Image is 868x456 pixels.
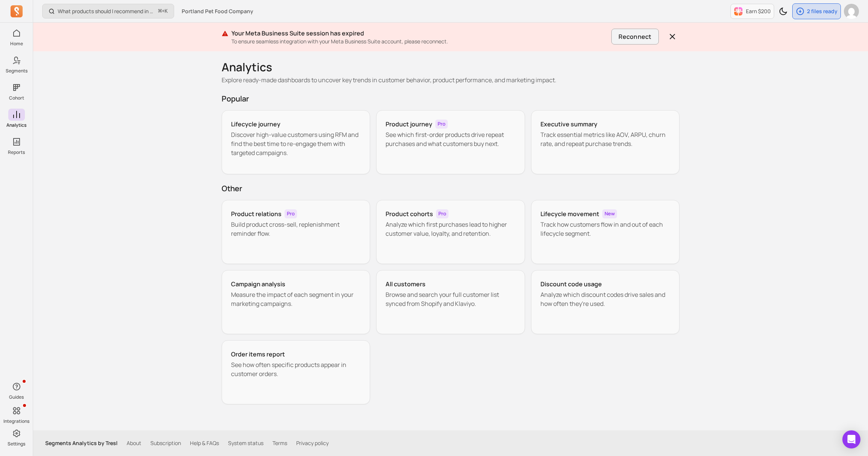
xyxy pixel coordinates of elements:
[531,270,680,334] a: Discount code usageAnalyze which discount codes drive sales and how often they're used.
[10,41,23,47] p: Home
[9,394,24,400] p: Guides
[231,29,609,38] p: Your Meta Business Suite session has expired
[231,350,285,359] h3: Order items report
[8,149,25,155] p: Reports
[9,95,24,101] p: Cohort
[611,29,658,45] button: Reconnect
[386,120,432,129] h3: Product journey
[231,130,361,157] p: Discover high-value customers using RFM and find the best time to re-engage them with targeted ca...
[42,4,174,18] button: What products should I recommend in my email campaigns?⌘+K
[228,439,263,447] a: System status
[222,110,370,174] a: Lifecycle journeyDiscover high-value customers using RFM and find the best time to re-engage them...
[222,200,370,264] a: Product relationsProBuild product cross-sell, replenishment reminder flow.
[376,270,525,334] a: All customersBrowse and search your full customer list synced from Shopify and Klaviyo.
[190,439,219,447] a: Help & FAQs
[285,209,297,218] span: Pro
[231,38,609,45] p: To ensure seamless integration with your Meta Business Suite account, please reconnect.
[776,4,791,19] button: Toggle dark mode
[296,439,329,447] a: Privacy policy
[127,439,141,447] a: About
[386,220,516,238] p: Analyze which first purchases lead to higher customer value, loyalty, and retention.
[177,5,258,18] button: Portland Pet Food Company
[231,120,280,129] h3: Lifecycle journey
[386,130,516,148] p: See which first-order products drive repeat purchases and what customers buy next.
[231,220,361,238] p: Build product cross-sell, replenishment reminder flow.
[222,94,680,104] h2: Popular
[231,360,361,378] p: See how often specific products appear in customer orders.
[730,4,774,19] button: Earn $200
[844,4,859,19] img: avatar
[165,8,168,14] kbd: K
[222,183,680,194] h2: Other
[386,279,426,289] h3: All customers
[231,290,361,308] p: Measure the impact of each segment in your marketing campaigns.
[540,120,597,129] h3: Executive summary
[182,8,253,15] span: Portland Pet Food Company
[231,279,285,289] h3: Campaign analysis
[435,120,448,129] span: Pro
[231,209,282,218] h3: Product relations
[8,441,25,447] p: Settings
[807,8,837,15] p: 2 files ready
[45,439,118,447] p: Segments Analytics by Tresl
[540,290,671,308] p: Analyze which discount codes drive sales and how often they're used.
[222,75,680,84] p: Explore ready-made dashboards to uncover key trends in customer behavior, product performance, an...
[531,200,680,264] a: Lifecycle movementNewTrack how customers flow in and out of each lifecycle segment.
[150,439,181,447] a: Subscription
[746,8,771,15] p: Earn $200
[158,7,162,16] kbd: ⌘
[540,130,671,148] p: Track essential metrics like AOV, ARPU, churn rate, and repeat purchase trends.
[272,439,287,447] a: Terms
[531,110,680,174] a: Executive summaryTrack essential metrics like AOV, ARPU, churn rate, and repeat purchase trends.
[602,209,617,218] span: New
[222,270,370,334] a: Campaign analysisMeasure the impact of each segment in your marketing campaigns.
[436,209,449,218] span: Pro
[222,60,680,74] h1: Analytics
[386,290,516,308] p: Browse and search your full customer list synced from Shopify and Klaviyo.
[376,110,525,174] a: Product journeyProSee which first-order products drive repeat purchases and what customers buy next.
[58,8,155,15] p: What products should I recommend in my email campaigns?
[6,68,28,74] p: Segments
[842,430,860,448] div: Open Intercom Messenger
[540,279,602,289] h3: Discount code usage
[376,200,525,264] a: Product cohortsProAnalyze which first purchases lead to higher customer value, loyalty, and reten...
[540,209,599,218] h3: Lifecycle movement
[386,209,433,218] h3: Product cohorts
[6,122,26,128] p: Analytics
[222,340,370,404] a: Order items reportSee how often specific products appear in customer orders.
[158,7,168,15] span: +
[540,220,671,238] p: Track how customers flow in and out of each lifecycle segment.
[8,379,25,402] button: Guides
[792,3,841,19] button: 2 files ready
[3,418,29,424] p: Integrations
